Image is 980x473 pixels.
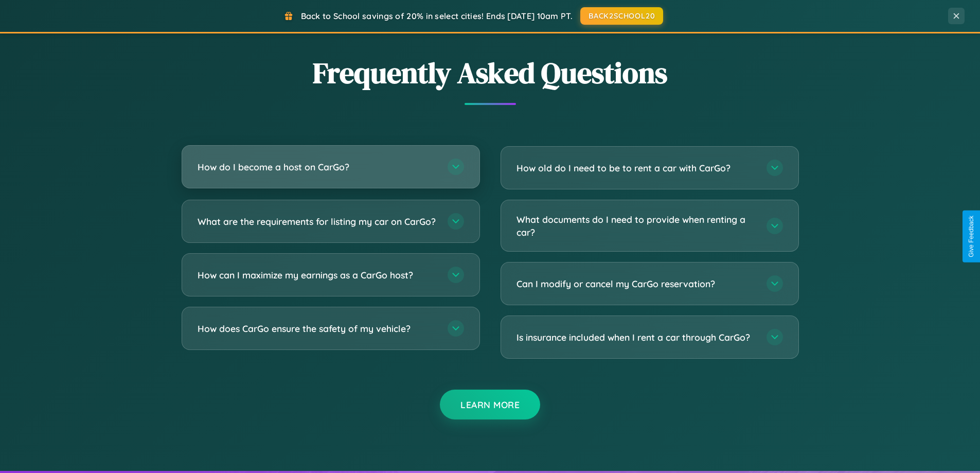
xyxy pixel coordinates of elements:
[968,216,975,257] div: Give Feedback
[198,269,437,282] h3: How can I maximize my earnings as a CarGo host?
[516,331,756,344] h3: Is insurance included when I rent a car through CarGo?
[301,11,573,21] span: Back to School savings of 20% in select cities! Ends [DATE] 10am PT.
[440,390,540,419] button: Learn More
[182,53,799,93] h2: Frequently Asked Questions
[516,213,756,238] h3: What documents do I need to provide when renting a car?
[198,215,437,228] h3: What are the requirements for listing my car on CarGo?
[516,162,756,174] h3: How old do I need to be to rent a car with CarGo?
[516,277,756,290] h3: Can I modify or cancel my CarGo reservation?
[580,7,663,25] button: BACK2SCHOOL20
[198,322,437,335] h3: How does CarGo ensure the safety of my vehicle?
[198,161,437,173] h3: How do I become a host on CarGo?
